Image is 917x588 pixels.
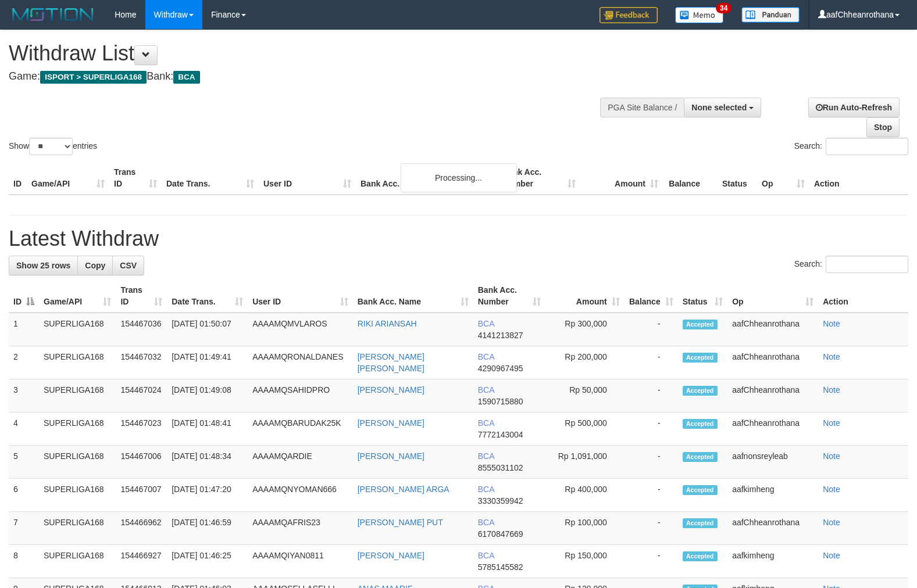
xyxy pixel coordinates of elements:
td: [DATE] 01:46:25 [167,545,248,578]
td: Rp 150,000 [545,545,625,578]
th: User ID: activate to sort column ascending [248,279,353,313]
td: 154467007 [116,479,167,512]
td: SUPERLIGA168 [39,413,116,446]
span: Show 25 rows [16,261,70,270]
td: 154466927 [116,545,167,578]
td: [DATE] 01:50:07 [167,313,248,346]
a: Note [823,418,840,428]
th: Trans ID [109,162,162,195]
td: SUPERLIGA168 [39,379,116,413]
a: Note [823,551,840,560]
td: 7 [9,512,39,545]
td: 154467032 [116,346,167,379]
td: AAAAMQARDIE [248,446,353,479]
span: Copy 7772143004 to clipboard [478,430,523,439]
th: Balance [663,162,718,195]
td: Rp 200,000 [545,346,625,379]
span: Copy 8555031102 to clipboard [478,463,523,472]
td: Rp 100,000 [545,512,625,545]
td: aafChheanrothana [727,413,818,446]
th: Status: activate to sort column ascending [678,279,727,313]
td: SUPERLIGA168 [39,479,116,512]
img: Feedback.jpg [600,7,658,23]
a: Note [823,352,840,361]
div: Processing... [401,163,517,192]
th: Amount: activate to sort column ascending [545,279,625,313]
button: None selected [684,98,761,117]
th: Bank Acc. Number: activate to sort column ascending [473,279,545,313]
td: SUPERLIGA168 [39,313,116,346]
td: 154467036 [116,313,167,346]
h1: Withdraw List [9,42,600,65]
a: Show 25 rows [9,256,78,275]
td: [DATE] 01:49:08 [167,379,248,413]
span: Accepted [683,320,718,329]
td: aafnonsreyleab [727,446,818,479]
th: Date Trans. [162,162,259,195]
span: Accepted [683,419,718,429]
td: 8 [9,545,39,578]
td: aafChheanrothana [727,379,818,413]
a: Note [823,518,840,527]
td: Rp 500,000 [545,413,625,446]
td: 5 [9,446,39,479]
img: panduan.png [741,7,800,23]
td: Rp 400,000 [545,479,625,512]
td: AAAAMQBARUDAK25K [248,413,353,446]
a: Copy [77,256,113,275]
td: 1 [9,313,39,346]
th: Action [818,279,908,313]
td: [DATE] 01:48:34 [167,446,248,479]
h1: Latest Withdraw [9,227,908,250]
td: AAAAMQRONALDANES [248,346,353,379]
td: - [625,346,678,379]
th: Amount [580,162,663,195]
td: SUPERLIGA168 [39,512,116,545]
select: Showentries [29,138,73,155]
h4: Game: Bank: [9,71,600,83]
a: Note [823,319,840,328]
td: - [625,479,678,512]
a: Note [823,451,840,461]
th: ID [9,162,27,195]
td: SUPERLIGA168 [39,545,116,578]
td: AAAAMQAFRIS23 [248,512,353,545]
td: AAAAMQNYOMAN666 [248,479,353,512]
th: Game/API: activate to sort column ascending [39,279,116,313]
span: Copy 5785145582 to clipboard [478,562,523,572]
td: aafChheanrothana [727,313,818,346]
a: [PERSON_NAME] [PERSON_NAME] [358,352,424,373]
th: Game/API [27,162,109,195]
td: AAAAMQSAHIDPRO [248,379,353,413]
span: BCA [478,551,494,560]
td: [DATE] 01:47:20 [167,479,248,512]
td: aafkimheng [727,479,818,512]
td: 3 [9,379,39,413]
div: PGA Site Balance / [600,98,684,117]
td: Rp 1,091,000 [545,446,625,479]
span: BCA [173,71,199,84]
td: 2 [9,346,39,379]
a: RIKI ARIANSAH [358,319,417,328]
td: 154467023 [116,413,167,446]
td: AAAAMQIYAN0811 [248,545,353,578]
th: Status [718,162,757,195]
td: - [625,313,678,346]
img: Button%20Memo.svg [675,7,724,23]
img: MOTION_logo.png [9,6,97,23]
th: Op [757,162,809,195]
span: BCA [478,385,494,395]
th: Op: activate to sort column ascending [727,279,818,313]
th: Bank Acc. Name [356,162,498,195]
td: 154467024 [116,379,167,413]
td: 4 [9,413,39,446]
th: Balance: activate to sort column ascending [625,279,678,313]
a: Note [823,485,840,494]
span: BCA [478,451,494,461]
a: [PERSON_NAME] ARGA [358,485,449,494]
td: aafChheanrothana [727,346,818,379]
td: Rp 50,000 [545,379,625,413]
span: 34 [716,3,732,13]
span: Copy 6170847669 to clipboard [478,529,523,539]
th: ID: activate to sort column descending [9,279,39,313]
